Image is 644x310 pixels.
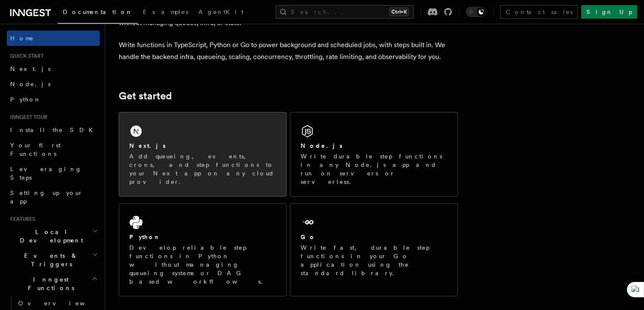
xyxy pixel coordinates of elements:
span: AgentKit [198,8,243,15]
a: GoWrite fast, durable step functions in your Go application using the standard library. [290,203,458,296]
a: Next.js [7,61,100,76]
button: Search...Ctrl+K [276,5,414,19]
a: Documentation [58,3,138,24]
span: Features [7,216,35,223]
a: Next.jsAdd queueing, events, crons, and step functions to your Next app on any cloud provider. [119,112,287,197]
h2: Node.js [301,141,343,150]
span: Local Development [7,228,92,245]
span: Python [10,96,41,103]
p: Add queueing, events, crons, and step functions to your Next app on any cloud provider. [129,152,276,186]
span: Your first Functions [10,142,61,157]
p: Develop reliable step functions in Python without managing queueing systems or DAG based workflows. [129,243,276,286]
button: Local Development [7,224,100,248]
p: Write durable step functions in any Node.js app and run on servers or serverless. [301,152,447,186]
span: Quick start [7,53,44,59]
a: Contact sales [500,5,578,19]
a: Node.jsWrite durable step functions in any Node.js app and run on servers or serverless. [290,112,458,197]
span: Install the SDK [10,127,98,133]
span: Home [10,34,34,42]
span: Inngest Functions [7,275,92,292]
h2: Go [301,233,316,241]
a: Home [7,31,100,46]
span: Leveraging Steps [10,166,82,181]
a: Sign Up [581,5,637,19]
a: Examples [138,3,193,23]
span: Inngest tour [7,114,47,121]
span: Overview [18,300,106,307]
a: Python [7,92,100,107]
a: AgentKit [193,3,248,23]
p: Write functions in TypeScript, Python or Go to power background and scheduled jobs, with steps bu... [119,39,458,63]
span: Documentation [63,8,133,15]
span: Examples [143,8,188,15]
a: Node.js [7,76,100,92]
h2: Next.js [129,141,166,150]
span: Setting up your app [10,189,83,205]
button: Toggle dark mode [466,7,486,17]
a: PythonDevelop reliable step functions in Python without managing queueing systems or DAG based wo... [119,203,287,296]
a: Leveraging Steps [7,161,100,185]
p: Write fast, durable step functions in your Go application using the standard library. [301,243,447,277]
span: Events & Triggers [7,251,92,268]
span: Node.js [10,81,50,87]
a: Your first Functions [7,138,100,161]
button: Events & Triggers [7,248,100,272]
kbd: Ctrl+K [390,8,409,16]
h2: Python [129,233,161,241]
a: Install the SDK [7,122,100,138]
a: Setting up your app [7,185,100,209]
button: Inngest Functions [7,272,100,296]
a: Get started [119,90,172,102]
span: Next.js [10,65,50,72]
